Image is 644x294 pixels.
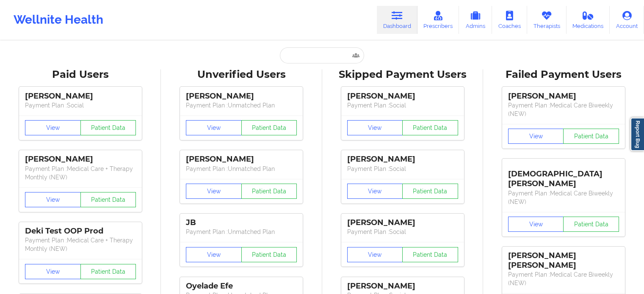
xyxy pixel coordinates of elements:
button: Patient Data [563,217,619,232]
button: Patient Data [402,247,458,262]
div: [PERSON_NAME] [347,154,458,164]
p: Payment Plan : Medical Care Biweekly (NEW) [508,189,619,206]
button: Patient Data [563,129,619,144]
a: Prescribers [417,6,459,34]
p: Payment Plan : Unmatched Plan [186,228,297,236]
div: Unverified Users [167,68,316,81]
div: [PERSON_NAME] [347,91,458,101]
p: Payment Plan : Social [25,101,136,110]
div: [PERSON_NAME] [PERSON_NAME] [508,251,619,270]
button: View [25,264,81,279]
a: Admins [459,6,492,34]
div: [PERSON_NAME] [347,281,458,291]
p: Payment Plan : Medical Care + Therapy Monthly (NEW) [25,165,136,181]
button: View [347,120,403,135]
div: Paid Users [6,68,155,81]
div: Oyelade Efe [186,281,297,291]
button: Patient Data [80,120,136,135]
div: [DEMOGRAPHIC_DATA][PERSON_NAME] [508,163,619,189]
button: View [186,184,242,199]
button: View [347,184,403,199]
div: Skipped Payment Users [328,68,477,81]
div: Failed Payment Users [489,68,638,81]
p: Payment Plan : Medical Care Biweekly (NEW) [508,270,619,287]
div: Deki Test OOP Prod [25,226,136,236]
button: Patient Data [241,120,297,135]
button: Patient Data [80,264,136,279]
a: Dashboard [377,6,417,34]
button: Patient Data [241,184,297,199]
div: [PERSON_NAME] [186,91,297,101]
p: Payment Plan : Social [347,101,458,110]
button: Patient Data [402,184,458,199]
div: [PERSON_NAME] [186,154,297,164]
button: View [186,247,242,262]
button: View [25,192,81,207]
button: View [508,217,564,232]
div: [PERSON_NAME] [25,91,136,101]
div: [PERSON_NAME] [347,218,458,228]
p: Payment Plan : Social [347,228,458,236]
a: Account [610,6,644,34]
button: Patient Data [241,247,297,262]
a: Therapists [527,6,567,34]
button: View [508,129,564,144]
button: View [347,247,403,262]
p: Payment Plan : Unmatched Plan [186,101,297,110]
div: JB [186,218,297,228]
a: Medications [567,6,610,34]
button: Patient Data [402,120,458,135]
p: Payment Plan : Medical Care + Therapy Monthly (NEW) [25,236,136,253]
p: Payment Plan : Unmatched Plan [186,165,297,173]
button: Patient Data [80,192,136,207]
button: View [25,120,81,135]
p: Payment Plan : Medical Care Biweekly (NEW) [508,101,619,118]
div: [PERSON_NAME] [25,154,136,164]
a: Report Bug [630,118,644,151]
p: Payment Plan : Social [347,165,458,173]
a: Coaches [492,6,527,34]
div: [PERSON_NAME] [508,91,619,101]
button: View [186,120,242,135]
